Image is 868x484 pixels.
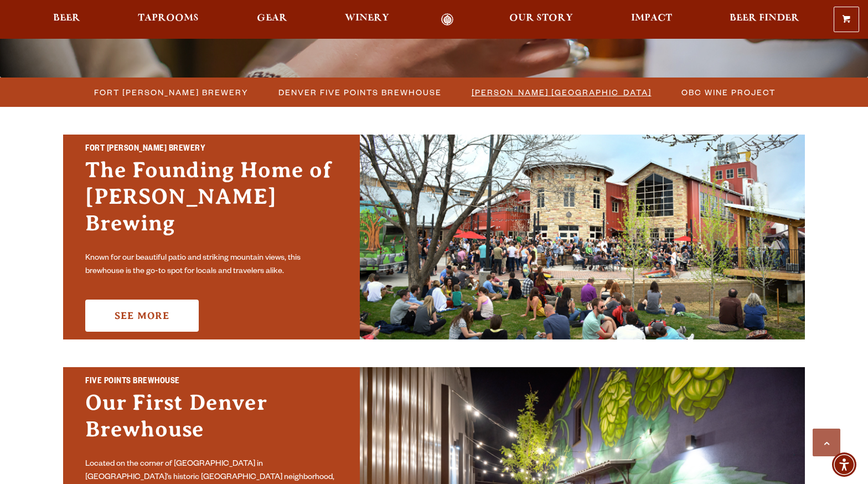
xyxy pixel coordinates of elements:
span: Winery [345,14,389,23]
a: [PERSON_NAME] [GEOGRAPHIC_DATA] [465,84,657,100]
a: Denver Five Points Brewhouse [272,84,447,100]
a: See More [85,300,199,332]
span: [PERSON_NAME] [GEOGRAPHIC_DATA] [472,84,652,100]
a: Fort [PERSON_NAME] Brewery [87,84,254,100]
span: Beer Finder [730,14,799,23]
a: Odell Home [426,13,468,26]
span: Our Story [509,14,573,23]
div: Accessibility Menu [832,452,856,477]
a: Gear [250,13,294,26]
a: Impact [624,13,679,26]
span: Beer [53,14,80,23]
a: OBC Wine Project [675,84,781,100]
a: Taprooms [131,13,206,26]
a: Winery [338,13,396,26]
a: Beer Finder [722,13,807,26]
h3: The Founding Home of [PERSON_NAME] Brewing [85,157,338,248]
span: Gear [257,14,287,23]
a: Scroll to top [813,429,840,456]
h2: Five Points Brewhouse [85,375,338,389]
span: OBC Wine Project [681,84,776,100]
span: Taprooms [138,14,199,23]
p: Known for our beautiful patio and striking mountain views, this brewhouse is the go-to spot for l... [85,252,338,279]
h3: Our First Denver Brewhouse [85,389,338,454]
a: Beer [46,13,87,26]
span: Impact [631,14,672,23]
h2: Fort [PERSON_NAME] Brewery [85,142,338,157]
span: Fort [PERSON_NAME] Brewery [94,84,249,100]
a: Our Story [502,13,580,26]
img: Fort Collins Brewery & Taproom' [360,135,805,339]
span: Denver Five Points Brewhouse [278,84,442,100]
